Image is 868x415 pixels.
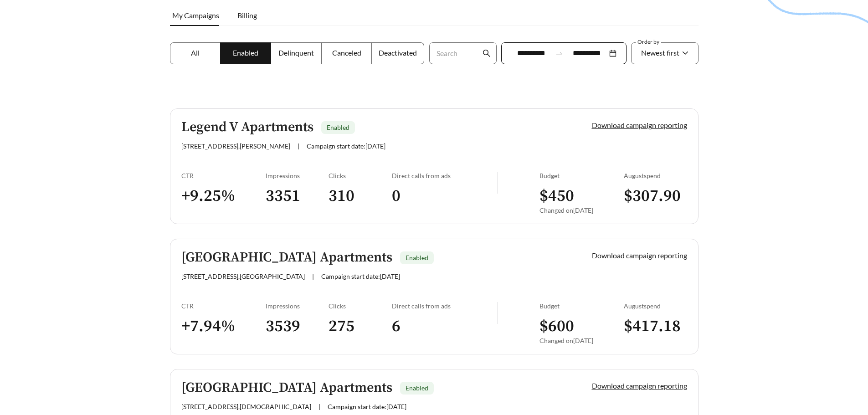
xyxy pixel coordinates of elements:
[266,172,329,179] div: Impressions
[329,186,392,206] h3: 310
[172,11,219,20] span: My Campaigns
[181,186,266,206] h3: + 9.25 %
[539,302,624,310] div: Budget
[539,186,624,206] h3: $ 450
[406,384,428,392] span: Enabled
[181,250,392,265] h5: [GEOGRAPHIC_DATA] Apartments
[392,172,497,179] div: Direct calls from ads
[181,380,392,395] h5: [GEOGRAPHIC_DATA] Apartments
[181,142,290,150] span: [STREET_ADDRESS] , [PERSON_NAME]
[181,172,266,179] div: CTR
[641,48,679,57] span: Newest first
[328,403,406,410] span: Campaign start date: [DATE]
[624,186,687,206] h3: $ 307.90
[497,302,498,324] img: line
[624,172,687,179] div: August spend
[624,302,687,310] div: August spend
[329,172,392,179] div: Clicks
[266,302,329,310] div: Impressions
[266,186,329,206] h3: 3351
[237,11,257,20] span: Billing
[539,316,624,337] h3: $ 600
[483,49,491,57] span: search
[592,121,687,129] a: Download campaign reporting
[332,48,361,57] span: Canceled
[170,239,699,354] a: [GEOGRAPHIC_DATA] ApartmentsEnabled[STREET_ADDRESS],[GEOGRAPHIC_DATA]|Campaign start date:[DATE]D...
[233,48,258,57] span: Enabled
[321,272,400,280] span: Campaign start date: [DATE]
[298,142,299,150] span: |
[266,316,329,337] h3: 3539
[392,302,497,310] div: Direct calls from ads
[329,302,392,310] div: Clicks
[181,272,305,280] span: [STREET_ADDRESS] , [GEOGRAPHIC_DATA]
[312,272,314,280] span: |
[624,316,687,337] h3: $ 417.18
[592,381,687,390] a: Download campaign reporting
[278,48,314,57] span: Delinquent
[406,254,428,261] span: Enabled
[181,120,313,135] h5: Legend V Apartments
[170,108,699,224] a: Legend V ApartmentsEnabled[STREET_ADDRESS],[PERSON_NAME]|Campaign start date:[DATE]Download campa...
[181,316,266,337] h3: + 7.94 %
[555,49,563,57] span: to
[555,49,563,57] span: swap-right
[191,48,200,57] span: All
[539,172,624,179] div: Budget
[592,251,687,260] a: Download campaign reporting
[181,302,266,310] div: CTR
[539,337,624,344] div: Changed on [DATE]
[379,48,417,57] span: Deactivated
[497,172,498,194] img: line
[539,206,624,214] div: Changed on [DATE]
[327,123,349,131] span: Enabled
[392,316,497,337] h3: 6
[181,403,311,410] span: [STREET_ADDRESS] , [DEMOGRAPHIC_DATA]
[329,316,392,337] h3: 275
[392,186,497,206] h3: 0
[307,142,385,150] span: Campaign start date: [DATE]
[318,403,320,410] span: |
